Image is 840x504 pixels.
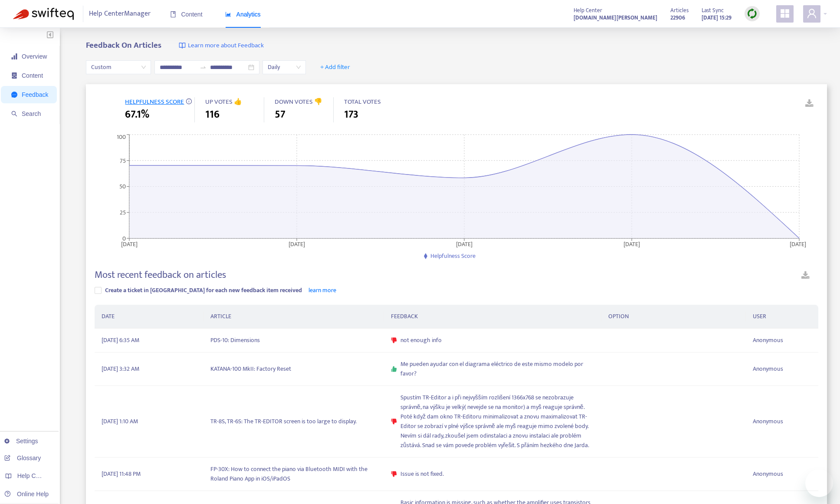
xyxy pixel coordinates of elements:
[289,239,305,249] tspan: [DATE]
[574,13,657,23] a: [DOMAIN_NAME][PERSON_NAME]
[120,208,126,217] tspan: 25
[11,111,17,117] span: search
[102,417,138,426] span: [DATE] 1:10 AM
[4,491,49,497] a: Online Help
[320,62,350,72] span: + Add filter
[205,96,242,107] span: UP VOTES 👍
[780,8,790,19] span: appstore
[4,455,41,461] a: Glossary
[601,305,746,329] th: OPTION
[753,417,783,426] span: Anonymous
[179,42,186,49] img: image-link
[275,107,285,122] span: 57
[170,11,176,17] span: book
[670,6,689,15] span: Articles
[391,337,397,343] span: dislike
[790,239,807,249] tspan: [DATE]
[179,41,264,51] a: Learn more about Feedback
[203,305,384,329] th: ARTICLE
[805,469,833,497] iframe: メッセージングウィンドウを開くボタン
[670,13,685,23] strong: 22906
[125,107,149,122] span: 67.1%
[456,239,472,249] tspan: [DATE]
[400,336,442,345] span: not enough info
[22,53,47,60] span: Overview
[314,60,357,74] button: + Add filter
[574,13,657,23] strong: [DOMAIN_NAME][PERSON_NAME]
[200,64,207,71] span: to
[205,107,220,122] span: 116
[121,239,138,249] tspan: [DATE]
[95,269,226,281] h4: Most recent feedback on articles
[747,8,758,19] img: sync.dc5367851b00ba804db3.png
[344,107,358,122] span: 173
[91,61,146,74] span: Custom
[753,336,783,345] span: Anonymous
[203,386,384,458] td: TR-8S, TR-6S: The TR-EDITOR screen is too large to display.
[384,305,601,329] th: FEEDBACK
[430,251,476,261] span: Helpfulness Score
[102,336,139,345] span: [DATE] 6:35 AM
[344,96,381,107] span: TOTAL VOTES
[4,438,38,445] a: Settings
[11,53,17,59] span: signal
[746,305,818,329] th: USER
[400,393,594,450] span: Spustím TR-Editor a i při nejvyšším rozlišení 1366x768 se nezobrazuje správně, na výšku je velký(...
[95,305,203,329] th: DATE
[22,72,43,79] span: Content
[753,364,783,374] span: Anonymous
[17,472,53,479] span: Help Centers
[22,110,41,117] span: Search
[105,285,302,295] span: Create a ticket in [GEOGRAPHIC_DATA] for each new feedback item received
[102,364,139,374] span: [DATE] 3:32 AM
[117,132,126,142] tspan: 100
[574,6,602,15] span: Help Center
[225,11,261,18] span: Analytics
[11,92,17,98] span: message
[120,155,126,165] tspan: 75
[391,418,397,425] span: dislike
[400,469,444,479] span: Issue is not fixed.
[86,39,161,52] b: Feedback On Articles
[125,96,184,107] span: HELPFULNESS SCORE
[753,469,783,479] span: Anonymous
[203,352,384,386] td: KATANA-100 MkII: Factory Reset
[308,285,336,295] a: learn more
[13,8,74,20] img: Swifteq
[89,6,151,22] span: Help Center Manager
[400,359,594,379] span: Me pueden ayudar con el diagrama eléctrico de este mismo modelo por favor?
[807,8,817,19] span: user
[391,471,397,477] span: dislike
[275,96,322,107] span: DOWN VOTES 👎
[225,11,231,17] span: area-chart
[188,41,264,51] span: Learn more about Feedback
[268,61,301,74] span: Daily
[623,239,640,249] tspan: [DATE]
[11,72,17,79] span: container
[170,11,203,18] span: Content
[702,6,724,15] span: Last Sync
[200,64,207,71] span: swap-right
[203,329,384,352] td: PDS-10: Dimensions
[702,13,732,23] strong: [DATE] 15:29
[122,233,126,243] tspan: 0
[203,458,384,491] td: FP-30X: How to connect the piano via Bluetooth MIDI with the Roland Piano App in iOS/iPadOS
[22,91,48,98] span: Feedback
[102,469,141,479] span: [DATE] 11:48 PM
[119,181,126,191] tspan: 50
[391,366,397,372] span: like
